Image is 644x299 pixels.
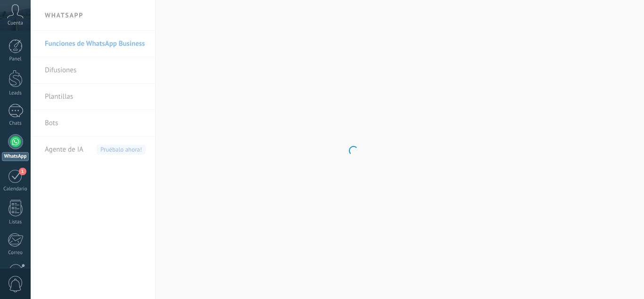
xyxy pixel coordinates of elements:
span: Cuenta [8,20,23,26]
span: 1 [19,168,26,175]
div: Leads [2,90,29,96]
div: Correo [2,250,29,256]
div: WhatsApp [2,152,29,161]
div: Listas [2,219,29,225]
div: Chats [2,120,29,127]
div: Panel [2,56,29,62]
div: Calendario [2,186,29,192]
